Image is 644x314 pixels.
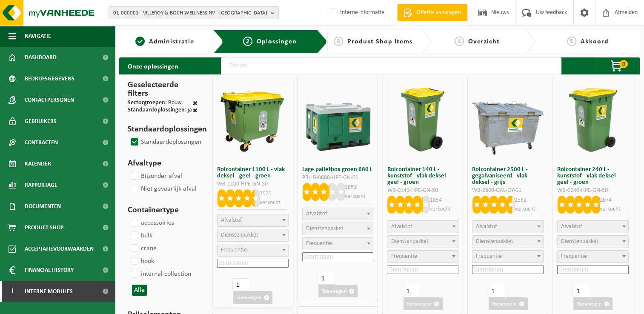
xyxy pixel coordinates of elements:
span: Afvalstof [221,217,242,223]
a: Offerte aanvragen [397,4,467,21]
span: Afvalstof [476,223,497,230]
button: Toevoegen [489,297,528,310]
input: Startdatum [302,252,374,261]
h3: Afvaltype [128,157,197,170]
span: 5 [567,37,576,46]
span: Frequentie [391,253,417,260]
button: 01-000001 - VILLEROY & BOCH WELLNESS NV - [GEOGRAPHIC_DATA] [109,6,279,19]
span: Dienstenpakket [306,226,343,232]
img: PB-LB-0680-HPE-GN-01 [302,83,374,156]
span: Product Shop Items [347,38,412,45]
label: internal collection [129,268,191,280]
span: Dienstenpakket [561,238,598,245]
span: Product Shop [25,217,63,238]
span: Rapportage [25,174,57,196]
input: Zoeken [221,57,561,74]
span: Dashboard [25,47,57,68]
input: 1 [318,272,334,285]
span: Sectorgroepen [128,100,165,106]
h3: Standaardoplossingen [128,123,197,136]
label: bulk [129,229,152,242]
input: Startdatum [217,259,289,268]
a: 2Oplossingen [230,37,311,47]
span: Bedrijfsgegevens [25,68,74,89]
button: Toevoegen [573,297,613,310]
label: Niet gevaarlijk afval [129,183,197,195]
button: Toevoegen [233,291,272,304]
span: Standaardoplossingen [128,107,185,113]
input: Startdatum [557,265,629,274]
span: 0 [619,60,628,68]
span: Akkoord [581,38,609,45]
input: Startdatum [472,265,544,274]
span: Afvalstof [306,211,327,217]
p: 2674 verkocht [600,196,629,214]
span: Frequentie [476,253,502,260]
span: Frequentie [306,240,332,247]
span: Overzicht [468,38,500,45]
input: Startdatum [387,265,458,274]
span: Administratie [149,38,194,45]
span: Dienstenpakket [221,232,258,238]
h2: Onze oplossingen [119,57,187,74]
span: Contactpersonen [25,89,74,111]
span: Documenten [25,196,61,217]
span: Contracten [25,132,58,153]
p: 7575 verkocht [260,189,289,207]
span: Dienstenpakket [476,238,513,245]
img: WB-0240-HPE-GN-50 [557,83,629,156]
label: hook [129,255,154,268]
span: 2 [243,37,252,46]
h3: Containertype [128,204,197,217]
span: Interne modules [25,281,73,302]
h3: Rolcontainer 240 L - kunststof - vlak deksel - geel - groen [557,166,629,186]
span: Frequentie [221,247,247,253]
label: Bijzonder afval [129,170,182,183]
span: Navigatie [25,26,51,47]
div: WB-0240-HPE-GN-50 [557,188,629,194]
span: 1 [135,37,145,46]
p: 2851 verkocht [345,183,374,201]
h3: Rolcontainer 140 L - kunststof - vlak deksel - geel - groen [387,166,458,186]
label: accessoiries [129,217,174,229]
span: Kalender [25,153,51,174]
a: 5Akkoord [540,37,635,47]
img: WB-2500-GAL-GY-01 [472,83,544,156]
span: I [9,281,16,302]
h3: Rolcontainer 1100 L - vlak deksel - geel - groen [217,166,289,179]
button: Alle [132,285,147,296]
span: 01-000001 - VILLEROY & BOCH WELLNESS NV - [GEOGRAPHIC_DATA] [113,7,267,20]
img: WB-1100-HPE-GN-50 [217,83,289,156]
a: 1Administratie [123,37,206,47]
span: Afvalstof [391,223,412,230]
input: 1 [232,278,249,291]
span: Afvalstof [561,223,582,230]
label: Standaardoplossingen [129,136,201,148]
label: Interne informatie [328,6,384,19]
input: 1 [488,285,504,297]
label: crane [129,242,157,255]
span: Financial History [25,260,74,281]
h3: Geselecteerde filters [128,79,197,100]
span: Frequentie [561,253,587,260]
span: 3 [334,37,343,46]
div: PB-LB-0680-HPE-GN-01 [302,175,374,181]
a: 3Product Shop Items [332,37,415,47]
div: WB-2500-GAL-GY-01 [472,188,544,194]
button: 0 [596,57,639,74]
span: 4 [455,37,464,46]
div: : Bouw [128,100,182,107]
p: 2562 verkocht [515,196,544,214]
span: Dienstenpakket [391,238,428,245]
div: WB-1100-HPE-GN-50 [217,181,289,187]
p: 1854 verkocht [429,196,458,214]
h3: Rolcontainer 2500 L - gegalvaniseerd - vlak deksel - grijs [472,166,544,186]
span: Offerte aanvragen [415,9,463,17]
input: 1 [403,285,419,297]
a: 4Overzicht [436,37,519,47]
div: : ja [128,107,192,114]
span: Acceptatievoorwaarden [25,238,94,260]
h3: Lage palletbox groen 680 L [302,166,374,173]
img: WB-0140-HPE-GN-50 [386,83,459,156]
input: 1 [572,285,589,297]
